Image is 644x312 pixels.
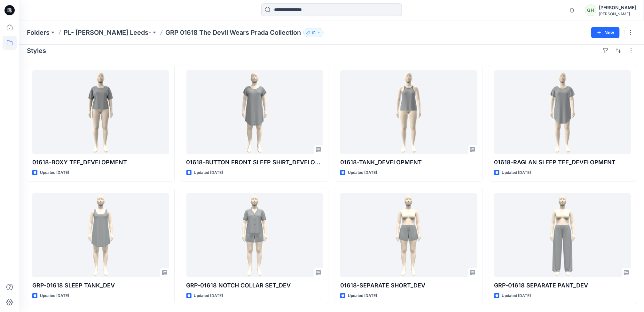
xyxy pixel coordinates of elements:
a: Folders [27,28,50,37]
p: 01618-BOXY TEE_DEVELOPMENT [32,158,169,167]
a: GRP-01618 SEPARATE PANT_DEV [494,193,631,277]
a: 01618-BOXY TEE_DEVELOPMENT [32,70,169,154]
a: 01618-RAGLAN SLEEP TEE_DEVELOPMENT [494,70,631,154]
p: GRP-01618 NOTCH COLLAR SET_DEV [186,281,323,290]
button: New [591,27,620,38]
h4: Styles [27,47,46,55]
p: 31 [311,29,316,36]
p: 01618-TANK_DEVELOPMENT [340,158,477,167]
a: GRP-01618 NOTCH COLLAR SET_DEV [186,193,323,277]
div: GH [585,4,596,16]
p: Updated [DATE] [502,293,531,299]
a: 01618-BUTTON FRONT SLEEP SHIRT_DEVELOPMENT [186,70,323,154]
p: Updated [DATE] [40,293,69,299]
p: Updated [DATE] [40,169,69,176]
a: 01618-TANK_DEVELOPMENT [340,70,477,154]
p: Updated [DATE] [348,293,377,299]
p: Updated [DATE] [348,169,377,176]
div: [PERSON_NAME] [599,4,636,11]
a: PL- [PERSON_NAME] Leeds- [64,28,151,37]
a: GRP-01618 SLEEP TANK_DEV [32,193,169,277]
p: Updated [DATE] [194,169,223,176]
p: GRP-01618 SEPARATE PANT_DEV [494,281,631,290]
p: Updated [DATE] [194,293,223,299]
div: [PERSON_NAME] [599,11,636,16]
button: 31 [303,28,324,37]
p: Updated [DATE] [502,169,531,176]
p: 01618-RAGLAN SLEEP TEE_DEVELOPMENT [494,158,631,167]
p: 01618-SEPARATE SHORT_DEV [340,281,477,290]
a: 01618-SEPARATE SHORT_DEV [340,193,477,277]
p: 01618-BUTTON FRONT SLEEP SHIRT_DEVELOPMENT [186,158,323,167]
p: GRP-01618 SLEEP TANK_DEV [32,281,169,290]
p: GRP 01618 The Devil Wears Prada Collection [165,28,301,37]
